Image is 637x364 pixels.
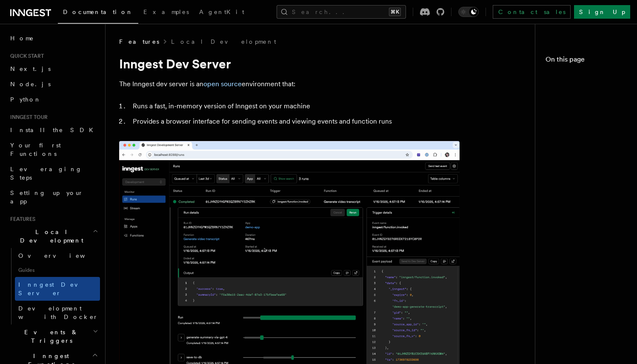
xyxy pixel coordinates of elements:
a: Overview [15,248,100,263]
a: Documentation [58,3,138,24]
span: Features [119,37,159,46]
a: Development with Docker [15,301,100,324]
span: Development with Docker [18,305,98,320]
h1: Inngest Dev Server [119,56,460,71]
a: Next.js [7,61,100,76]
a: Leveraging Steps [7,161,100,185]
li: Provides a browser interface for sending events and viewing events and function runs [130,116,460,127]
span: Home [10,34,34,42]
span: Node.js [10,81,51,87]
button: Search...⌘K [277,5,406,19]
a: AgentKit [194,3,249,23]
a: Inngest Dev Server [15,277,100,301]
span: Your first Functions [10,142,61,157]
span: Events & Triggers [7,328,93,345]
span: Local Development [7,228,93,245]
p: The Inngest dev server is an environment that: [119,78,460,90]
span: Overview [18,252,106,259]
a: Python [7,92,100,107]
kbd: ⌘K [389,8,401,16]
span: Guides [15,263,100,277]
span: Leveraging Steps [10,166,82,181]
span: Inngest Dev Server [18,281,91,296]
span: Documentation [63,8,133,15]
span: AgentKit [199,8,244,15]
a: Home [7,31,100,46]
a: Contact sales [493,5,571,19]
a: Node.js [7,76,100,92]
span: Install the SDK [10,127,98,133]
a: open source [203,80,242,88]
span: Next.js [10,65,51,72]
a: Local Development [171,37,276,46]
div: Local Development [7,248,100,324]
a: Setting up your app [7,185,100,209]
a: Examples [138,3,194,23]
button: Toggle dark mode [458,7,479,17]
h4: On this page [546,54,627,68]
a: Sign Up [574,5,630,19]
span: Inngest tour [7,114,48,121]
span: Features [7,216,35,223]
button: Local Development [7,224,100,248]
span: Setting up your app [10,189,83,205]
span: Python [10,96,41,103]
button: Events & Triggers [7,324,100,348]
li: Runs a fast, in-memory version of Inngest on your machine [130,100,460,112]
a: Your first Functions [7,138,100,161]
span: Quick start [7,53,44,59]
span: Examples [143,8,189,15]
a: Install the SDK [7,122,100,138]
